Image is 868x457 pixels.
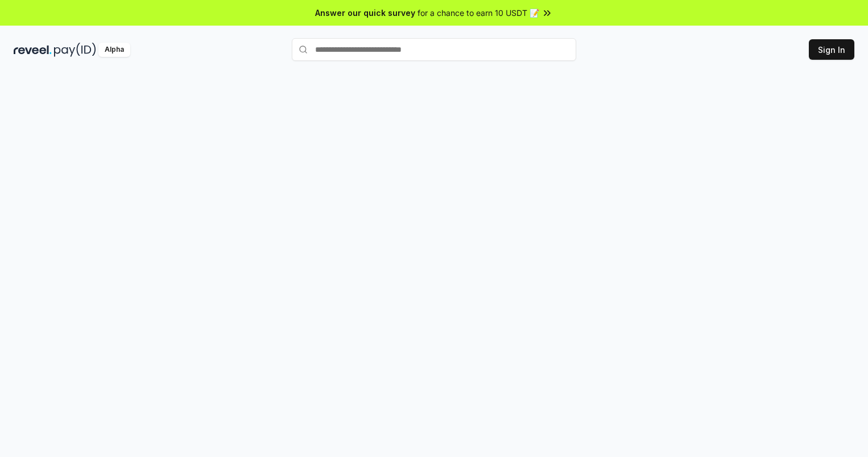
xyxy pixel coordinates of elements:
div: Alpha [98,43,130,57]
span: for a chance to earn 10 USDT 📝 [418,7,539,19]
img: reveel_dark [14,43,52,57]
img: pay_id [54,43,96,57]
span: Answer our quick survey [315,7,415,19]
button: Sign In [809,39,854,60]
